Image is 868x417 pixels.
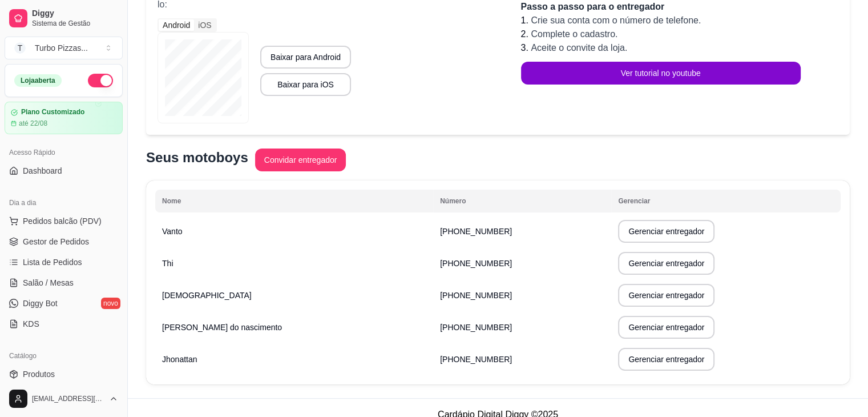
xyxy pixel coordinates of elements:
[5,37,123,59] button: Select a team
[194,19,215,31] div: iOS
[618,220,714,243] button: Gerenciar entregador
[162,322,426,333] p: [PERSON_NAME] do nascimento
[611,190,841,212] th: Gerenciar
[440,291,512,300] span: [PHONE_NUMBER]
[88,74,113,87] button: Alterar Status
[440,259,512,268] span: [PHONE_NUMBER]
[521,14,801,27] li: 1.
[5,294,123,312] a: Diggy Botnovo
[23,256,82,268] span: Lista de Pedidos
[618,252,714,275] button: Gerenciar entregador
[5,143,123,162] div: Acesso Rápido
[5,102,123,134] a: Plano Customizadoaté 22/08
[618,316,714,339] button: Gerenciar entregador
[32,19,118,28] span: Sistema de Gestão
[162,290,426,301] p: [DEMOGRAPHIC_DATA]
[521,41,801,55] li: 3.
[32,9,118,19] span: Diggy
[618,348,714,371] button: Gerenciar entregador
[162,226,426,237] p: Vanto
[146,149,248,167] p: Seus motoboys
[23,298,58,309] span: Diggy Bot
[5,253,123,271] a: Lista de Pedidos
[5,194,123,212] div: Dia a dia
[440,323,512,332] span: [PHONE_NUMBER]
[5,315,123,333] a: KDS
[531,43,627,53] span: Aceite o convite da loja.
[35,42,88,54] div: Turbo Pizzas ...
[521,62,801,85] button: Ver tutorial no youtube
[23,368,55,380] span: Produtos
[260,46,351,69] button: Baixar para Android
[19,119,47,128] article: até 22/08
[531,15,701,25] span: Crie sua conta com o número de telefone.
[5,232,123,251] a: Gestor de Pedidos
[521,27,801,41] li: 2.
[5,212,123,230] button: Pedidos balcão (PDV)
[23,236,89,247] span: Gestor de Pedidos
[433,190,611,212] th: Número
[5,347,123,365] div: Catálogo
[155,190,433,212] th: Nome
[23,277,74,288] span: Salão / Mesas
[14,74,62,87] div: Loja aberta
[162,354,426,365] p: Jhonattan
[23,215,102,227] span: Pedidos balcão (PDV)
[159,19,194,31] div: Android
[255,149,346,171] button: Convidar entregador
[618,284,714,307] button: Gerenciar entregador
[21,108,84,117] article: Plano Customizado
[23,165,62,177] span: Dashboard
[440,227,512,236] span: [PHONE_NUMBER]
[5,274,123,292] a: Salão / Mesas
[14,42,26,54] span: T
[23,318,39,330] span: KDS
[5,385,123,412] button: [EMAIL_ADDRESS][DOMAIN_NAME]
[5,365,123,383] a: Produtos
[32,394,104,403] span: [EMAIL_ADDRESS][DOMAIN_NAME]
[440,355,512,364] span: [PHONE_NUMBER]
[5,162,123,180] a: Dashboard
[531,29,617,39] span: Complete o cadastro.
[5,5,123,32] a: DiggySistema de Gestão
[260,73,351,96] button: Baixar para iOS
[162,258,426,269] p: Thi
